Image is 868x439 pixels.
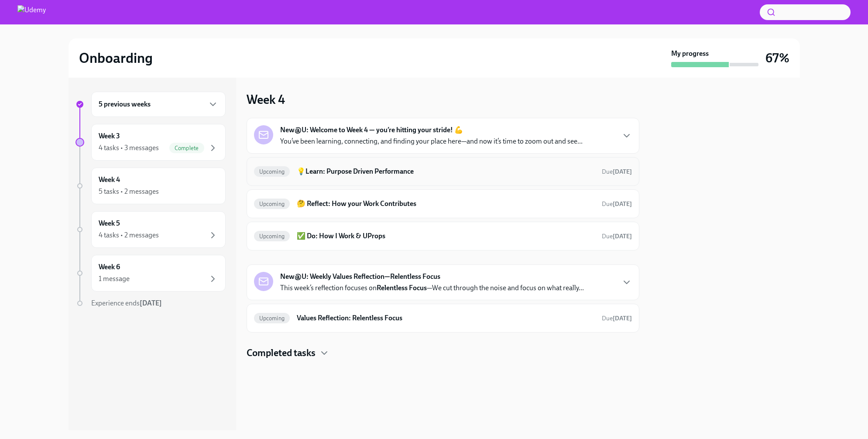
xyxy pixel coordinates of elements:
[377,284,427,292] strong: Relentless Focus
[280,283,584,293] p: This week’s reflection focuses on —We cut through the noise and focus on what really...
[99,219,120,228] h6: Week 5
[99,175,120,185] h6: Week 4
[169,145,204,151] span: Complete
[254,311,632,325] a: UpcomingValues Reflection: Relentless FocusDue[DATE]
[602,315,632,322] span: Due
[602,200,632,208] span: October 4th, 2025 11:00
[254,233,290,240] span: Upcoming
[75,211,226,248] a: Week 54 tasks • 2 messages
[602,314,632,322] span: October 6th, 2025 11:00
[280,272,440,281] strong: New@U: Weekly Values Reflection—Relentless Focus
[602,200,632,208] span: Due
[75,168,226,204] a: Week 45 tasks • 2 messages
[613,233,632,240] strong: [DATE]
[99,274,130,284] div: 1 message
[297,167,594,176] h6: 💡Learn: Purpose Driven Performance
[602,232,632,240] span: October 4th, 2025 11:00
[297,231,594,241] h6: ✅ Do: How I Work & UProps
[247,346,639,360] div: Completed tasks
[75,124,226,161] a: Week 34 tasks • 3 messagesComplete
[602,233,632,240] span: Due
[91,92,226,117] div: 5 previous weeks
[602,168,632,175] span: Due
[91,299,162,307] span: Experience ends
[254,165,632,178] a: Upcoming💡Learn: Purpose Driven PerformanceDue[DATE]
[247,92,285,107] h3: Week 4
[254,229,632,243] a: Upcoming✅ Do: How I Work & UPropsDue[DATE]
[254,315,290,322] span: Upcoming
[99,262,120,272] h6: Week 6
[75,255,226,292] a: Week 61 message
[613,168,632,175] strong: [DATE]
[297,313,594,323] h6: Values Reflection: Relentless Focus
[280,137,583,146] p: You’ve been learning, connecting, and finding your place here—and now it’s time to zoom out and s...
[613,315,632,322] strong: [DATE]
[602,168,632,176] span: October 4th, 2025 11:00
[99,143,159,153] div: 4 tasks • 3 messages
[99,230,159,240] div: 4 tasks • 2 messages
[79,49,153,67] h2: Onboarding
[247,346,316,360] h4: Completed tasks
[280,125,463,135] strong: New@U: Welcome to Week 4 — you’re hitting your stride! 💪
[765,50,789,66] h3: 67%
[99,187,159,196] div: 5 tasks • 2 messages
[254,197,632,211] a: Upcoming🤔 Reflect: How your Work ContributesDue[DATE]
[254,168,290,175] span: Upcoming
[140,299,162,307] strong: [DATE]
[671,49,709,58] strong: My progress
[17,5,46,19] img: Udemy
[297,199,594,209] h6: 🤔 Reflect: How your Work Contributes
[254,201,290,207] span: Upcoming
[99,131,120,141] h6: Week 3
[613,200,632,208] strong: [DATE]
[99,99,151,109] h6: 5 previous weeks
